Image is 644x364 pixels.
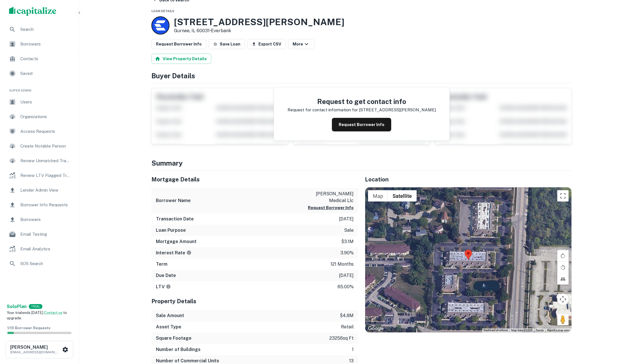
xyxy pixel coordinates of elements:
[5,110,74,123] a: Organizations
[20,143,71,149] span: Create Notable Person
[547,329,570,332] a: Report a map error
[20,246,71,252] span: Email Analytics
[340,250,354,256] p: 3.90%
[156,227,186,234] h6: Loan Purpose
[20,201,71,208] span: Borrower Info Requests
[616,319,644,346] iframe: Chat Widget
[308,204,354,211] button: Request Borrower Info
[20,99,71,105] span: Users
[20,113,71,120] span: Organizations
[208,39,245,49] button: Save Loan
[367,325,385,332] img: Google
[156,238,197,245] h6: Mortgage Amount
[5,67,74,80] a: Saved
[151,39,206,49] button: Request Borrower Info
[368,190,388,201] button: Show street map
[174,17,344,27] h3: [STREET_ADDRESS][PERSON_NAME]
[359,107,436,113] p: [STREET_ADDRESS][PERSON_NAME]
[7,303,27,310] a: SoloPlan
[339,272,354,279] p: [DATE]
[5,169,74,182] div: Review LTV Flagged Transactions
[151,158,572,168] h4: Summary
[20,187,71,194] span: Lender Admin View
[5,257,74,270] a: SOS Search
[20,41,71,47] span: Borrowers
[511,329,532,332] span: Map data ©2025
[20,172,71,179] span: Review LTV Flagged Transactions
[332,118,391,131] button: Request Borrower Info
[5,242,74,256] a: Email Analytics
[10,350,61,355] p: [EMAIL_ADDRESS][DOMAIN_NAME]
[7,311,67,320] span: Your trial ends [DATE]. to upgrade.
[341,324,354,330] p: retail
[29,304,42,309] div: TRIAL
[10,345,61,350] h6: [PERSON_NAME]
[536,329,544,332] a: Terms (opens in new tab)
[151,175,358,184] h5: Mortgage Details
[557,294,569,305] button: Map camera controls
[329,335,354,342] p: 23256 sq ft
[5,95,74,109] div: Users
[9,7,56,16] img: capitalize-logo.png
[156,197,191,204] h6: Borrower Name
[151,9,174,13] span: Loan Details
[211,28,231,33] a: Everbank
[20,260,71,267] span: SOS Search
[5,227,74,241] a: Email Testing
[484,328,508,332] button: Keyboard shortcuts
[557,314,569,325] button: Drag Pegman onto the map to open Street View
[338,283,354,290] p: 65.00%
[288,107,358,113] p: Request for contact information for
[5,23,74,36] a: Search
[288,39,314,49] button: More
[156,312,184,319] h6: Sale Amount
[367,325,385,332] a: Open this area in Google Maps (opens a new window)
[5,37,74,51] a: Borrowers
[20,216,71,223] span: Borrowers
[330,261,354,268] p: 121 months
[20,128,71,135] span: Access Requests
[151,54,211,64] button: View Property Details
[5,81,74,95] li: Super Admin
[186,250,192,255] svg: The interest rates displayed on the website are for informational purposes only and may be report...
[6,341,73,358] button: [PERSON_NAME][EMAIL_ADDRESS][DOMAIN_NAME]
[340,312,354,319] p: $4.8m
[388,190,417,201] button: Show satellite imagery
[5,125,74,138] div: Access Requests
[288,96,436,107] h4: Request to get contact info
[303,190,354,204] p: [PERSON_NAME] medical llc
[5,139,74,153] a: Create Notable Person
[7,326,50,330] span: 1 / 10 Borrower Requests
[5,198,74,212] a: Borrower Info Requests
[247,39,286,49] button: Export CSV
[20,70,71,77] span: Saved
[20,157,71,164] span: Review Unmatched Transactions
[166,284,171,289] svg: LTVs displayed on the website are for informational purposes only and may be reported incorrectly...
[5,52,74,66] a: Contacts
[156,250,192,256] h6: Interest Rate
[20,26,71,33] span: Search
[5,154,74,168] a: Review Unmatched Transactions
[5,213,74,226] div: Borrowers
[557,250,569,261] button: Rotate map clockwise
[352,346,354,353] p: 1
[156,261,167,268] h6: Term
[156,335,192,342] h6: Square Footage
[365,175,572,184] h5: Location
[151,297,358,305] h5: Property Details
[7,304,27,309] strong: Solo Plan
[156,272,176,279] h6: Due Date
[151,71,572,81] h4: Buyer Details
[557,273,569,285] button: Tilt map
[20,231,71,238] span: Email Testing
